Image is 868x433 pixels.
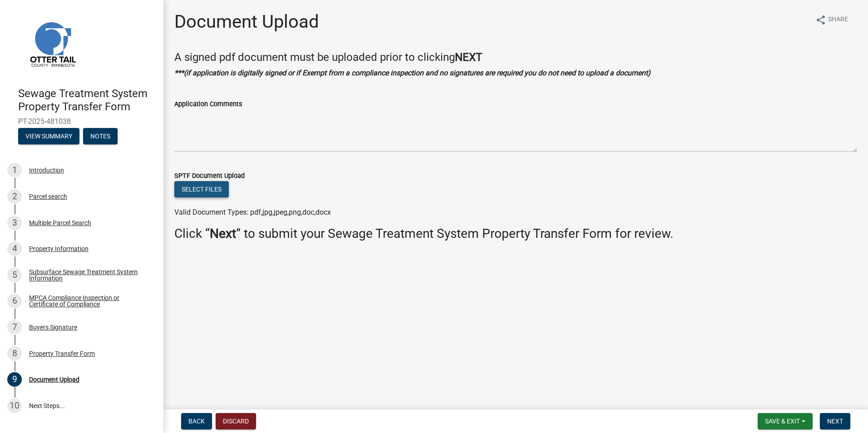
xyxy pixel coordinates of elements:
img: Otter Tail County, Minnesota [18,10,86,78]
span: Save & Exit [765,418,800,425]
div: Property Transfer Form [29,350,95,357]
span: Share [828,15,848,25]
div: Parcel search [29,193,67,200]
div: Subsurface Sewage Treatment System Information [29,269,149,281]
strong: Next [210,226,236,241]
button: Next [820,413,850,429]
div: 10 [7,399,22,413]
h4: A signed pdf document must be uploaded prior to clicking [174,51,857,64]
button: Notes [83,128,118,144]
div: 9 [7,372,22,387]
div: Multiple Parcel Search [29,220,91,226]
div: 3 [7,216,22,230]
button: View Summary [18,128,79,144]
div: 6 [7,294,22,308]
wm-modal-confirm: Summary [18,133,79,140]
div: 4 [7,241,22,256]
span: PT-2025-481038 [18,117,145,126]
div: 8 [7,346,22,361]
span: Next [827,418,843,425]
div: Introduction [29,167,64,173]
label: Application Comments [174,101,242,108]
div: 1 [7,163,22,177]
h1: Document Upload [174,11,319,33]
div: Property Information [29,246,89,252]
i: share [815,15,826,25]
button: Select files [174,181,229,197]
strong: ***(if application is digitally signed or if Exempt from a compliance inspection and no signature... [174,69,651,77]
button: shareShare [808,11,855,29]
button: Discard [216,413,256,429]
div: 2 [7,189,22,204]
label: SPTF Document Upload [174,173,245,179]
span: Back [188,418,205,425]
div: Buyers Signature [29,324,77,330]
div: Document Upload [29,376,79,383]
h3: Click “ ” to submit your Sewage Treatment System Property Transfer Form for review. [174,226,857,241]
wm-modal-confirm: Notes [83,133,118,140]
div: 5 [7,268,22,282]
button: Back [181,413,212,429]
div: 7 [7,320,22,335]
button: Save & Exit [758,413,813,429]
h4: Sewage Treatment System Property Transfer Form [18,87,156,113]
div: MPCA Compliance Inspection or Certificate of Compliance [29,295,149,307]
span: Valid Document Types: pdf,jpg,jpeg,png,doc,docx [174,208,331,216]
strong: NEXT [455,51,482,64]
